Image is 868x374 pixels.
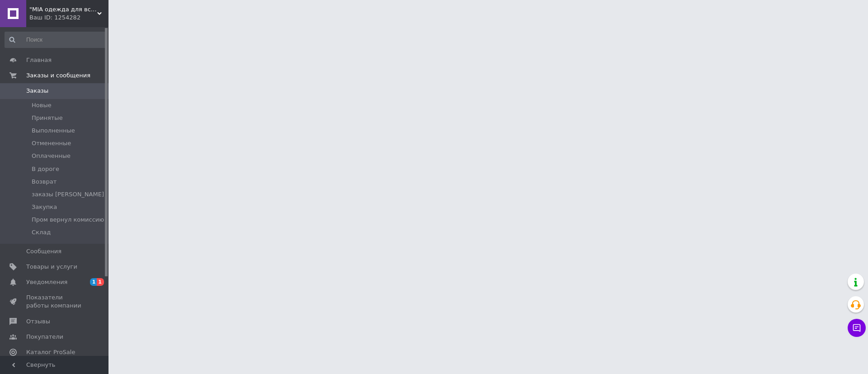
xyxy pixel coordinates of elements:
span: Оплаченные [32,152,71,160]
span: Склад [32,228,51,237]
div: Ваш ID: 1254282 [29,14,108,22]
span: Покупатели [26,333,63,341]
span: Пром вернул комиссию [32,216,104,224]
span: Отмененные [32,139,71,147]
span: "МІА одежда для всей семьи" [29,5,97,14]
span: Отзывы [26,317,50,326]
span: Заказы [26,87,48,95]
span: В дороге [32,165,59,173]
span: Возврат [32,178,57,186]
input: Поиск [5,32,107,48]
span: Каталог ProSale [26,348,75,356]
span: Заказы и сообщения [26,71,90,80]
span: Уведомления [26,278,67,286]
span: 1 [90,278,97,286]
button: Чат с покупателем [848,319,866,337]
span: Выполненные [32,127,75,135]
span: Принятые [32,114,63,122]
span: Новые [32,101,52,109]
span: заказы [PERSON_NAME] [32,190,104,199]
span: Закупка [32,203,57,211]
span: 1 [97,278,104,286]
span: Показатели работы компании [26,294,84,310]
span: Главная [26,56,52,64]
span: Сообщения [26,247,61,256]
span: Товары и услуги [26,263,77,271]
